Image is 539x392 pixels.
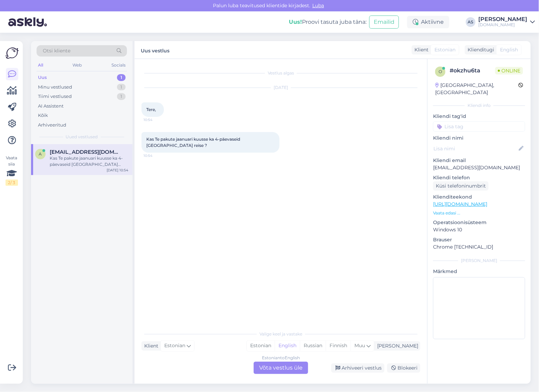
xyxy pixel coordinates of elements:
[262,355,300,361] div: Estonian to English
[110,61,127,70] div: Socials
[495,67,523,74] span: Online
[466,17,476,27] div: AS
[6,180,18,186] div: 2 / 3
[310,2,326,9] span: Luba
[439,69,442,74] span: o
[144,117,169,122] span: 10:54
[412,46,429,53] div: Klient
[435,82,518,96] div: [GEOGRAPHIC_DATA], [GEOGRAPHIC_DATA]
[164,342,185,350] span: Estonian
[387,363,420,373] div: Blokeeri
[433,134,525,142] p: Kliendi nimi
[38,122,66,129] div: Arhiveeritud
[141,70,420,76] div: Vestlus algas
[117,74,126,81] div: 1
[369,16,399,29] button: Emailid
[433,226,525,233] p: Windows 10
[6,47,19,60] img: Askly Logo
[300,341,326,351] div: Russian
[354,342,365,349] span: Muu
[66,134,98,140] span: Uued vestlused
[326,341,351,351] div: Finnish
[433,181,489,191] div: Küsi telefoninumbrit
[433,193,525,201] p: Klienditeekond
[478,17,535,28] a: [PERSON_NAME][DOMAIN_NAME]
[433,219,525,226] p: Operatsioonisüsteem
[38,84,72,91] div: Minu vestlused
[433,113,525,120] p: Kliendi tag'id
[275,341,300,351] div: English
[433,145,517,152] input: Lisa nimi
[39,151,42,157] span: a
[6,155,18,186] div: Vaata siia
[478,22,527,28] div: [DOMAIN_NAME]
[433,243,525,251] p: Chrome [TECHNICAL_ID]
[144,153,169,158] span: 10:54
[433,121,525,132] input: Lisa tag
[289,18,366,26] div: Proovi tasuta juba täna:
[117,93,126,100] div: 1
[141,45,169,54] label: Uus vestlus
[374,342,418,350] div: [PERSON_NAME]
[141,342,158,350] div: Klient
[450,67,495,75] div: # okzhu6ta
[433,258,525,264] div: [PERSON_NAME]
[433,174,525,181] p: Kliendi telefon
[433,236,525,243] p: Brauser
[433,164,525,171] p: [EMAIL_ADDRESS][DOMAIN_NAME]
[141,331,420,337] div: Valige keel ja vastake
[50,155,128,168] div: Kas Te pakute jaanuari kuusse ka 4-päevaseid [GEOGRAPHIC_DATA] reise ?
[433,268,525,275] p: Märkmed
[331,363,384,373] div: Arhiveeri vestlus
[433,201,487,207] a: [URL][DOMAIN_NAME]
[407,16,449,28] div: Aktiivne
[465,46,494,53] div: Klienditugi
[500,46,518,53] span: English
[38,74,47,81] div: Uus
[434,46,455,53] span: Estonian
[289,19,302,25] b: Uus!
[254,362,308,374] div: Võta vestlus üle
[478,17,527,22] div: [PERSON_NAME]
[50,149,121,155] span: angelajoearu@gmail.com
[146,137,241,148] span: Kas Te pakute jaanuari kuusse ka 4-päevaseid [GEOGRAPHIC_DATA] reise ?
[38,93,72,100] div: Tiimi vestlused
[146,107,156,112] span: Tere,
[43,47,70,54] span: Otsi kliente
[433,102,525,109] div: Kliendi info
[38,103,63,110] div: AI Assistent
[38,112,48,119] div: Kõik
[247,341,275,351] div: Estonian
[71,61,84,70] div: Web
[141,84,420,91] div: [DATE]
[37,61,45,70] div: All
[433,157,525,164] p: Kliendi email
[433,210,525,216] p: Vaata edasi ...
[107,168,128,173] div: [DATE] 10:54
[117,84,126,91] div: 1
